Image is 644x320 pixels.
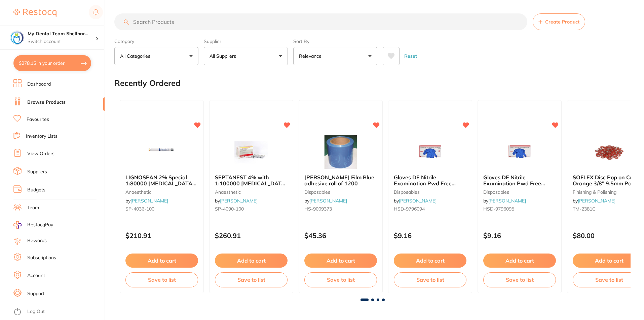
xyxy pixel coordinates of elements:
[27,81,51,88] a: Dashboard
[215,198,258,204] span: by
[125,272,198,287] button: Save to list
[27,169,47,175] a: Suppliers
[394,232,466,239] p: $9.16
[13,9,56,17] img: Restocq Logo
[304,254,377,268] button: Add to cart
[483,189,556,195] small: disposables
[28,31,96,37] h4: My Dental Team Shellharbour
[304,198,347,204] span: by
[483,198,526,204] span: by
[120,53,153,59] p: All Categories
[27,272,45,279] a: Account
[573,198,615,204] span: by
[304,189,377,195] small: disposables
[125,232,198,239] p: $210.91
[27,99,66,106] a: Browse Products
[309,198,347,204] a: [PERSON_NAME]
[125,174,198,187] b: LIGNOSPAN 2% Special 1:80000 adrenalin 2.2ml 2xBox 50 Blue
[394,254,466,268] button: Add to cart
[394,206,466,212] small: HSD-9796094
[140,135,184,169] img: LIGNOSPAN 2% Special 1:80000 adrenalin 2.2ml 2xBox 50 Blue
[483,272,556,287] button: Save to list
[229,135,273,169] img: SEPTANEST 4% with 1:100000 adrenalin 2.2ml 2xBox 50 GOLD
[125,189,198,195] small: anaesthetic
[28,38,96,45] p: Switch account
[26,133,58,140] a: Inventory Lists
[578,198,615,204] a: [PERSON_NAME]
[114,79,181,88] h2: Recently Ordered
[10,31,24,44] img: My Dental Team Shellharbour
[399,198,437,204] a: [PERSON_NAME]
[27,150,54,157] a: View Orders
[215,254,288,268] button: Add to cart
[27,204,39,211] a: Team
[483,206,556,212] small: HSD-9796095
[27,290,44,297] a: Support
[215,232,288,239] p: $260.91
[488,198,526,204] a: [PERSON_NAME]
[587,135,631,169] img: SOFLEX Disc Pop on Coarse Orange 3/8" 9.5mm Pack of 85
[27,116,49,123] a: Favourites
[498,135,541,169] img: Gloves DE Nitrile Examination Pwd Free Medium Box 200
[204,38,288,44] label: Supplier
[215,189,288,195] small: anaesthetic
[533,13,585,30] button: Create Product
[215,206,288,212] small: SP-4090-100
[545,19,579,25] span: Create Product
[220,198,258,204] a: [PERSON_NAME]
[114,13,527,30] input: Search Products
[13,5,56,20] a: Restocq Logo
[394,189,466,195] small: disposables
[483,232,556,239] p: $9.16
[27,255,56,261] a: Subscriptions
[304,174,377,187] b: HENRY SCHEIN Barrier Film Blue adhesive roll of 1200
[210,53,239,59] p: All Suppliers
[130,198,168,204] a: [PERSON_NAME]
[304,272,377,287] button: Save to list
[27,187,45,193] a: Budgets
[299,53,324,59] p: Relevance
[204,47,288,65] button: All Suppliers
[13,221,53,229] a: RestocqPay
[394,198,437,204] span: by
[215,174,288,187] b: SEPTANEST 4% with 1:100000 adrenalin 2.2ml 2xBox 50 GOLD
[27,237,47,244] a: Rewards
[394,272,466,287] button: Save to list
[27,222,53,228] span: RestocqPay
[394,174,466,187] b: Gloves DE Nitrile Examination Pwd Free Small Box 200
[293,47,377,65] button: Relevance
[408,135,452,169] img: Gloves DE Nitrile Examination Pwd Free Small Box 200
[125,198,168,204] span: by
[319,135,363,169] img: HENRY SCHEIN Barrier Film Blue adhesive roll of 1200
[402,47,419,65] button: Reset
[125,206,198,212] small: SP-4036-100
[304,232,377,239] p: $45.36
[483,174,556,187] b: Gloves DE Nitrile Examination Pwd Free Medium Box 200
[13,55,91,71] button: $278.15 in your order
[27,308,45,315] a: Log Out
[483,254,556,268] button: Add to cart
[215,272,288,287] button: Save to list
[293,38,377,44] label: Sort By
[13,307,103,317] button: Log Out
[114,47,198,65] button: All Categories
[304,206,377,212] small: HS-9009373
[13,221,22,229] img: RestocqPay
[114,38,198,44] label: Category
[125,254,198,268] button: Add to cart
